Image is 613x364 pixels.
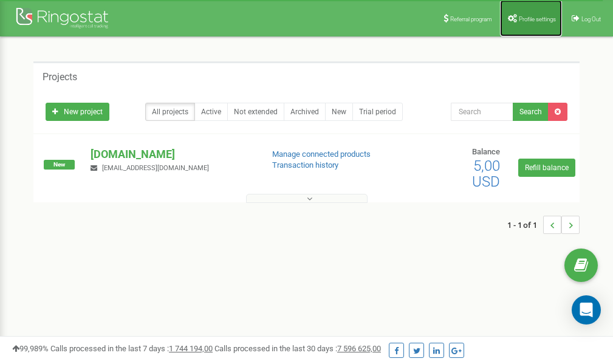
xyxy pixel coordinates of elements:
[581,16,601,22] span: Log Out
[43,72,77,83] h5: Projects
[572,295,601,325] div: Open Intercom Messenger
[507,216,543,234] span: 1 - 1 of 1
[337,344,381,353] u: 7 596 625,00
[507,204,580,246] nav: ...
[519,16,556,22] span: Profile settings
[50,344,213,353] span: Calls processed in the last 7 days :
[284,103,326,121] a: Archived
[513,103,549,121] button: Search
[272,149,371,159] a: Manage connected products
[227,103,284,121] a: Not extended
[451,103,513,121] input: Search
[194,103,228,121] a: Active
[102,164,209,172] span: [EMAIL_ADDRESS][DOMAIN_NAME]
[46,103,109,121] a: New project
[518,159,575,177] a: Refill balance
[472,147,500,156] span: Balance
[325,103,353,121] a: New
[450,16,492,22] span: Referral program
[214,344,381,353] span: Calls processed in the last 30 days :
[44,160,75,170] span: New
[472,157,500,190] span: 5,00 USD
[12,344,49,353] span: 99,989%
[145,103,195,121] a: All projects
[169,344,213,353] u: 1 744 194,00
[91,146,252,162] p: [DOMAIN_NAME]
[352,103,403,121] a: Trial period
[272,160,338,170] a: Transaction history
